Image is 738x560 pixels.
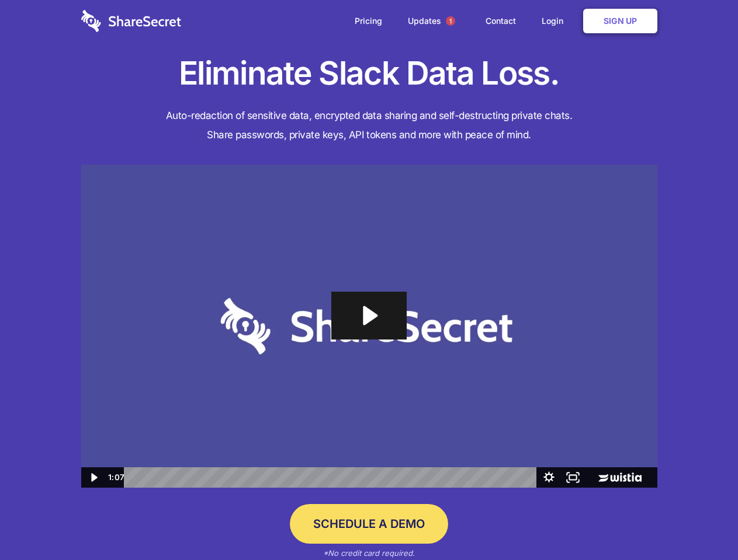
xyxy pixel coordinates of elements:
[81,106,657,145] h4: Auto-redaction of sensitive data, encrypted data sharing and self-destructing private chats. Shar...
[680,502,724,546] iframe: Drift Widget Chat Controller
[323,548,415,558] em: *No credit card required.
[81,467,105,488] button: Play Video
[530,3,581,39] a: Login
[343,3,394,39] a: Pricing
[561,467,585,488] button: Fullscreen
[474,3,528,39] a: Contact
[446,16,455,26] span: 1
[331,292,406,339] button: Play Video: Sharesecret Slack Extension
[290,504,448,544] a: Schedule a Demo
[81,52,657,94] h1: Eliminate Slack Data Loss.
[81,164,657,488] img: Sharesecret
[81,10,181,32] img: logo-wordmark-white-trans-d4663122ce5f474addd5e946df7df03e33cb6a1c49d2221995e7729f52c070b2.svg
[585,467,657,488] a: Wistia Logo -- Learn More
[583,9,657,33] a: Sign Up
[537,467,561,488] button: Show settings menu
[133,467,531,488] div: Playbar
